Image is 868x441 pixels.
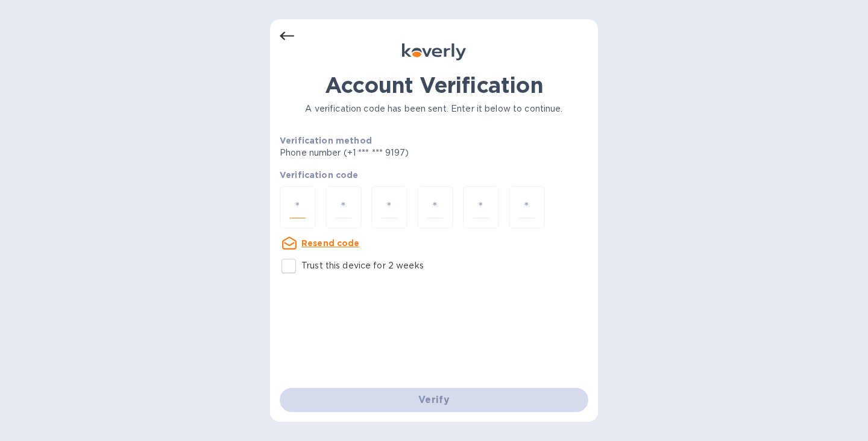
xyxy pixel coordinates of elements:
p: Phone number (+1 *** *** 9197) [280,147,501,159]
h1: Account Verification [280,72,588,98]
p: A verification code has been sent. Enter it below to continue. [280,103,588,115]
b: Verification method [280,136,372,145]
p: Verification code [280,169,588,181]
u: Resend code [301,238,360,248]
p: Trust this device for 2 weeks [301,259,424,272]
